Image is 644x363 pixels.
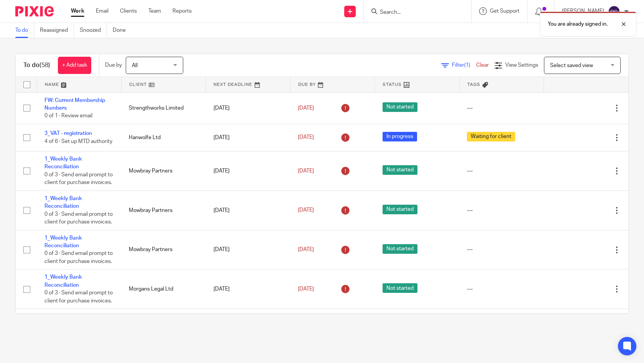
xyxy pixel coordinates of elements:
span: 0 of 3 · Send email prompt to client for purchase invoices. [44,290,113,304]
span: Not started [383,102,417,112]
span: [DATE] [298,208,314,213]
a: Team [148,7,161,15]
a: Work [71,7,84,15]
a: Clients [120,7,137,15]
a: To do [15,23,34,38]
td: [DATE] [206,230,290,269]
span: In progress [383,132,417,141]
a: 1_Weekly Bank Reconciliation [44,156,82,169]
span: 0 of 3 · Send email prompt to client for purchase invoices. [44,212,113,225]
a: 1_Weekly Bank Reconciliation [44,235,82,248]
span: View Settings [505,62,538,68]
span: Not started [383,283,417,293]
img: Pixie [15,6,54,16]
a: FW: Current Membership Numbers [44,98,105,111]
a: Reports [172,7,192,15]
span: [DATE] [298,135,314,140]
a: 3_VAT - registration [44,131,92,136]
td: [DATE] [206,191,290,230]
span: Not started [383,205,417,214]
a: Email [96,7,108,15]
span: [DATE] [298,105,314,111]
td: [DATE] [206,124,290,151]
span: [DATE] [298,247,314,252]
span: [DATE] [298,286,314,292]
p: Due by [105,61,122,69]
a: Clear [476,62,489,68]
td: [DATE] [206,151,290,191]
a: + Add task [58,57,91,74]
span: (1) [464,62,470,68]
img: svg%3E [608,5,620,18]
td: Mowbray Partners [121,151,205,191]
td: Strengthworks Limited [121,92,205,124]
td: [DATE] [206,269,290,309]
span: Select saved view [550,63,593,68]
span: 0 of 1 · Review email [44,113,92,118]
a: 1_Weekly Bank Reconciliation [44,274,82,287]
td: [DATE] [206,309,290,348]
span: 4 of 6 · Set up MTD authority [44,139,112,144]
span: [DATE] [298,168,314,174]
td: Mowbray Partners [121,191,205,230]
div: --- [467,285,536,293]
td: Mowbray Partners [121,309,205,348]
span: Waiting for client [467,132,515,141]
span: Tags [467,82,480,87]
span: All [132,63,138,68]
span: Filter [452,62,476,68]
p: You are already signed in. [548,20,608,28]
a: Done [113,23,131,38]
span: (58) [39,62,50,68]
a: Reassigned [40,23,74,38]
span: 0 of 3 · Send email prompt to client for purchase invoices. [44,251,113,264]
td: Morgans Legal Ltd [121,269,205,309]
td: Hanwolfe Ltd [121,124,205,151]
a: 1_Weekly Bank Reconciliation [44,196,82,209]
h1: To do [23,61,50,69]
td: [DATE] [206,92,290,124]
div: --- [467,167,536,175]
a: Snoozed [80,23,107,38]
div: --- [467,104,536,112]
div: --- [467,207,536,214]
span: Not started [383,165,417,175]
td: Mowbray Partners [121,230,205,269]
span: Not started [383,244,417,254]
span: 0 of 3 · Send email prompt to client for purchase invoices. [44,172,113,186]
div: --- [467,246,536,253]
